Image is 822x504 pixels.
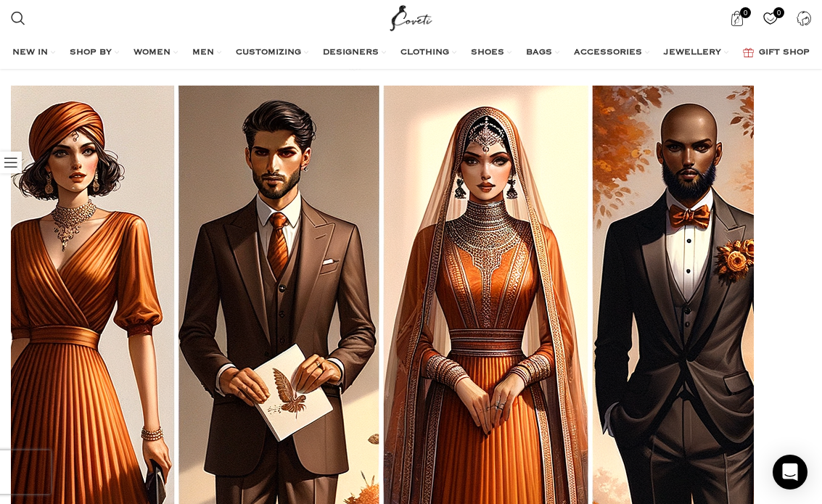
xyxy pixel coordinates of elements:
[192,38,221,67] a: MEN
[740,7,751,18] span: 0
[526,47,552,59] span: BAGS
[471,38,511,67] a: SHOES
[323,38,386,67] a: DESIGNERS
[526,38,559,67] a: BAGS
[4,4,33,33] a: Search
[773,7,784,18] span: 0
[755,4,785,33] a: 0
[755,4,785,33] div: My Wishlist
[12,47,48,59] span: NEW IN
[400,38,456,67] a: CLOTHING
[471,47,504,59] span: SHOES
[12,38,55,67] a: NEW IN
[574,47,642,59] span: ACCESSORIES
[722,4,752,33] a: 0
[759,47,810,59] span: GIFT SHOP
[664,38,728,67] a: JEWELLERY
[236,38,308,67] a: CUSTOMIZING
[773,455,807,489] div: Open Intercom Messenger
[387,11,435,23] a: Site logo
[574,38,649,67] a: ACCESSORIES
[323,47,379,59] span: DESIGNERS
[133,47,170,59] span: WOMEN
[192,47,214,59] span: MEN
[133,38,178,67] a: WOMEN
[743,48,754,57] img: GiftBag
[743,38,810,67] a: GIFT SHOP
[70,47,112,59] span: SHOP BY
[4,38,818,67] div: Main navigation
[664,47,721,59] span: JEWELLERY
[70,38,119,67] a: SHOP BY
[236,47,301,59] span: CUSTOMIZING
[400,47,449,59] span: CLOTHING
